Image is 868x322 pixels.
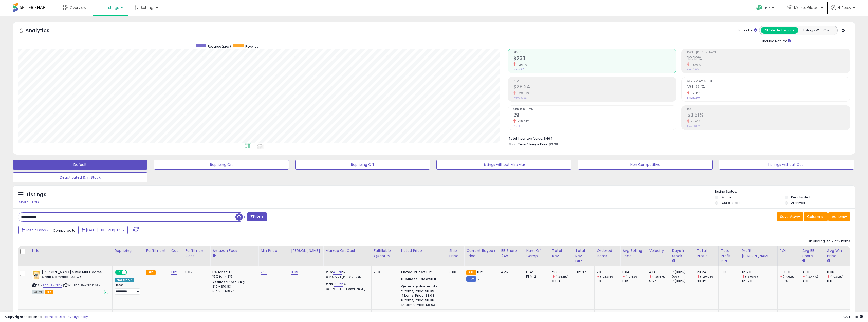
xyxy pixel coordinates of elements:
span: Avg. Buybox Share [687,80,850,82]
span: All listings currently available for purchase on Amazon [32,290,44,294]
span: Columns [807,214,823,219]
small: (-3.96%) [745,275,758,279]
div: 4 Items, Price: $8.08 [401,293,443,298]
div: 29 [597,270,620,274]
span: 8.12 [477,270,483,274]
small: (-4.62%) [783,275,796,279]
a: 1.82 [171,270,177,275]
b: Reduced Prof. Rng. [212,280,246,284]
div: 5.37 [185,270,206,274]
h2: 29 [513,112,676,119]
small: -4.62% [689,120,701,123]
div: 6 Items, Price: $8.06 [401,298,443,302]
i: Get Help [756,5,763,11]
div: Avg BB Share [802,248,823,259]
div: 12.62% [742,279,777,283]
small: Avg BB Share. [802,259,805,263]
div: 8.11 [827,279,850,283]
div: 7 (100%) [672,279,695,283]
span: Listings [106,5,119,10]
span: ROI [687,108,850,111]
a: Hi Resty [831,5,855,16]
div: seller snap | | [5,315,88,319]
span: Last 7 Days [26,228,46,233]
div: 56.1% [780,279,800,283]
div: 8% for <= $15 [212,270,254,274]
b: Min: [325,270,333,274]
small: (-0.62%) [830,275,843,279]
small: Prev: 12.62% [687,68,699,71]
span: 2025-08-14 21:18 GMT [843,314,863,319]
small: -2.44% [689,91,700,95]
label: Deactivated [791,195,810,199]
div: -11.58 [721,270,736,274]
b: Max: [325,281,334,286]
small: Avg Win Price. [827,259,830,263]
a: Privacy Policy [66,314,88,319]
span: $3.38 [549,142,558,147]
small: FBA [146,270,156,275]
span: Revenue (prev) [208,44,231,49]
div: Avg Win Price [827,248,848,259]
h5: Analytics [25,27,59,35]
small: (-25.64%) [600,275,615,279]
div: Cost [171,248,181,253]
div: % [325,270,367,279]
div: Avg Selling Price [622,248,645,259]
span: Compared to: [53,228,76,233]
a: 7.90 [261,270,267,275]
small: (-0.62%) [626,275,639,279]
button: Columns [804,212,828,221]
div: 4.14 [649,270,670,274]
label: Active [722,195,731,199]
div: 15% for > $15 [212,274,254,279]
small: Amazon Fees. [212,253,215,258]
div: Current Buybox Price [466,248,497,259]
small: Days In Stock. [672,259,675,263]
button: Non Competitive [578,160,713,170]
div: Min Price [261,248,287,253]
small: FBA [466,270,476,275]
small: Prev: $315 [513,68,524,71]
div: Total Rev. [552,248,571,259]
button: Listings without Min/Max [436,160,571,170]
span: | SKU: B00U9W4R3K-VEN [63,283,101,287]
a: 101.65 [334,281,343,287]
label: Out of Stock [722,201,740,205]
b: Business Price: [401,277,429,281]
a: Help [752,1,779,16]
a: 46.70 [333,270,342,275]
div: Totals For [737,28,757,33]
span: FBA [45,290,53,294]
div: Include Returns [755,38,797,44]
small: (-25.67%) [652,275,667,279]
div: 8.09 [622,279,647,283]
div: Num of Comp. [526,248,548,259]
div: 315.43 [552,279,573,283]
span: 7 [478,277,479,281]
span: Ordered Items [513,108,676,111]
div: 12.12% [742,270,777,274]
div: ROI [780,248,798,253]
div: $8.12 [401,270,443,274]
div: 233.06 [552,270,573,274]
span: Hi Resty [838,5,851,10]
small: Prev: $39.82 [513,96,527,99]
div: FBA: 5 [526,270,546,274]
button: Last 7 Days [18,226,52,234]
div: $15.01 - $16.24 [212,289,254,293]
div: ASIN: [32,270,108,293]
span: OFF [126,270,134,275]
button: Save View [777,212,803,221]
div: 8.04 [622,270,647,274]
b: Quantity discounts [401,284,438,289]
div: Listed Price [401,248,445,253]
div: [PERSON_NAME] [291,248,321,253]
span: Market Global [794,5,819,10]
div: $8.11 [401,277,443,281]
div: Profit [PERSON_NAME] [742,248,775,259]
div: % [325,282,367,291]
label: Archived [791,201,805,205]
div: 0.00 [449,270,460,274]
span: Overview [70,5,86,10]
